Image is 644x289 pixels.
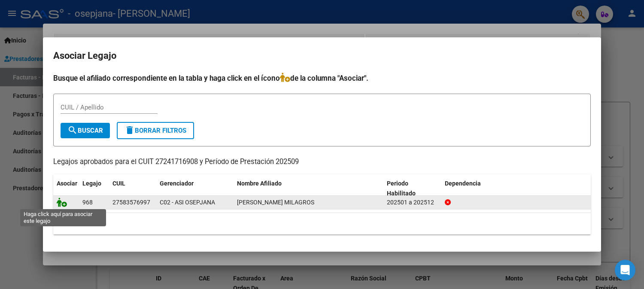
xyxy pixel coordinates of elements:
span: HERRERA LUPE MILAGROS [237,199,314,206]
h2: Asociar Legajo [53,48,591,64]
datatable-header-cell: CUIL [109,174,156,203]
div: 202501 a 202512 [387,198,438,207]
h4: Busque el afiliado correspondiente en la tabla y haga click en el ícono de la columna "Asociar". [53,73,591,84]
div: 1 registros [53,213,591,234]
span: Legajo [82,180,101,187]
span: CUIL [112,180,125,187]
span: Dependencia [445,180,481,187]
datatable-header-cell: Legajo [79,174,109,203]
datatable-header-cell: Nombre Afiliado [234,174,383,203]
div: Open Intercom Messenger [615,260,635,280]
datatable-header-cell: Dependencia [441,174,591,203]
span: Borrar Filtros [125,127,186,134]
span: 968 [82,199,93,206]
span: Gerenciador [160,180,194,187]
button: Borrar Filtros [117,122,194,139]
span: Asociar [57,180,77,187]
button: Buscar [61,123,110,138]
mat-icon: search [67,125,78,135]
mat-icon: delete [125,125,135,135]
datatable-header-cell: Asociar [53,174,79,203]
span: Periodo Habilitado [387,180,416,197]
datatable-header-cell: Periodo Habilitado [383,174,441,203]
span: C02 - ASI OSEPJANA [160,199,215,206]
span: Buscar [67,127,103,134]
datatable-header-cell: Gerenciador [156,174,234,203]
p: Legajos aprobados para el CUIT 27241716908 y Período de Prestación 202509 [53,157,591,167]
span: Nombre Afiliado [237,180,282,187]
div: 27583576997 [112,198,150,207]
